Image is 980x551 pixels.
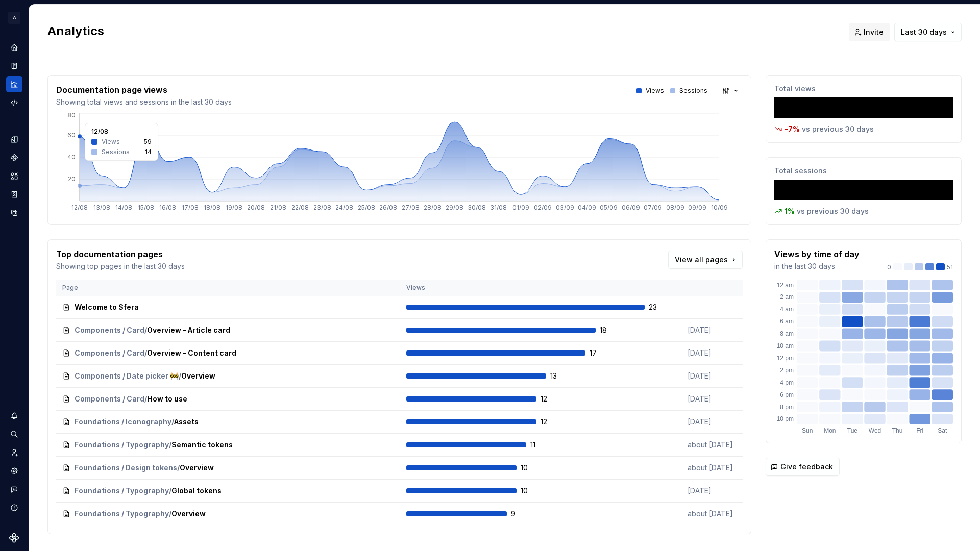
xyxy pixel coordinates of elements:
span: 11 [530,440,557,450]
p: Total sessions [774,166,953,176]
span: / [179,371,181,381]
p: 0 [887,263,891,271]
tspan: 25/08 [358,204,375,211]
span: Last 30 days [901,27,947,37]
span: Foundations / Typography [75,486,169,496]
button: Search ⌘K [6,426,22,442]
p: [DATE] [688,348,737,358]
div: Contact support [6,481,22,497]
span: Global tokens [171,486,222,496]
text: Fri [916,427,923,434]
text: Wed [869,427,881,434]
span: / [144,325,147,335]
tspan: 31/08 [490,204,507,211]
tspan: 17/08 [182,204,199,211]
a: Components [6,149,22,166]
a: View all pages [668,251,743,269]
text: 10 pm [777,415,794,422]
span: 10 [521,486,547,496]
span: 9 [511,509,537,519]
span: 12 [541,417,567,427]
a: Assets [6,168,22,184]
span: / [169,509,171,519]
a: Analytics [6,76,22,92]
span: 17 [590,348,616,358]
a: Settings [6,463,22,479]
span: / [144,394,147,404]
button: Give feedback [766,458,840,476]
tspan: 21/08 [270,204,286,211]
span: Foundations / Iconography [75,417,171,427]
div: Design tokens [6,131,22,147]
tspan: 04/09 [578,204,596,211]
span: Give feedback [780,462,833,472]
p: Views by time of day [774,248,860,260]
p: vs previous 30 days [797,206,869,216]
p: [DATE] [688,486,737,496]
span: Overview [171,509,206,519]
tspan: 30/08 [468,204,486,211]
p: Documentation page views [56,84,232,96]
text: 4 pm [780,379,794,386]
button: Last 30 days [894,23,962,41]
button: Notifications [6,408,22,424]
text: Sat [938,427,947,434]
a: Code automation [6,94,22,111]
span: 13 [550,371,577,381]
tspan: 24/08 [335,204,353,211]
p: [DATE] [688,417,737,427]
tspan: 60 [67,131,76,139]
span: Invite [864,27,884,37]
p: [DATE] [688,371,737,381]
span: Semantic tokens [171,440,233,450]
span: Components / Card [75,348,144,358]
p: 784 [774,180,953,200]
span: / [177,463,180,473]
p: Showing total views and sessions in the last 30 days [56,97,232,107]
span: Overview – Content card [147,348,236,358]
text: 10 am [777,342,794,349]
p: Sessions [679,87,707,95]
p: in the last 30 days [774,261,860,271]
p: [DATE] [688,325,737,335]
tspan: 03/09 [556,204,574,211]
svg: Supernova Logo [9,533,19,543]
tspan: 09/09 [688,204,706,211]
tspan: 06/09 [622,204,640,211]
tspan: 05/09 [600,204,618,211]
p: about [DATE] [688,440,737,450]
text: Mon [824,427,836,434]
tspan: 40 [67,153,76,161]
div: A [8,12,20,24]
p: Showing top pages in the last 30 days [56,261,185,271]
tspan: 29/08 [446,204,463,211]
span: / [169,486,171,496]
text: 8 am [780,330,794,337]
p: Top documentation pages [56,248,185,260]
tspan: 14/08 [115,204,132,211]
span: Components / Card [75,325,144,335]
tspan: 07/09 [644,204,662,211]
text: 2 am [780,293,794,300]
span: Overview – Article card [147,325,230,335]
span: Welcome to Sfera [75,302,139,312]
text: 2 pm [780,367,794,374]
span: Foundations / Design tokens [75,463,177,473]
tspan: 80 [67,111,76,119]
span: How to use [147,394,187,404]
span: 10 [521,463,547,473]
tspan: 02/09 [534,204,552,211]
p: -7 % [785,124,800,134]
th: Page [56,280,400,296]
span: Components / Date picker 🚧 [75,371,179,381]
tspan: 20/08 [247,204,265,211]
span: Components / Card [75,394,144,404]
span: Overview [181,371,215,381]
a: Documentation [6,58,22,74]
text: 6 pm [780,391,794,398]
